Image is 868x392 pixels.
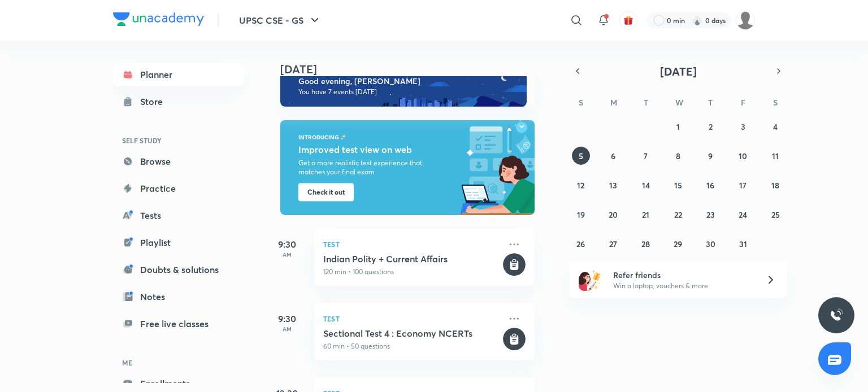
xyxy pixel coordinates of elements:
abbr: October 24, 2025 [739,209,747,220]
h5: 9:30 [264,312,310,325]
button: October 27, 2025 [604,235,622,253]
button: October 10, 2025 [734,147,752,165]
button: October 6, 2025 [604,147,622,165]
button: October 29, 2025 [669,235,687,253]
abbr: Tuesday [644,97,648,108]
abbr: October 30, 2025 [706,239,715,249]
a: Company Logo [113,12,204,29]
abbr: October 23, 2025 [706,209,715,220]
button: October 16, 2025 [701,176,719,194]
abbr: October 29, 2025 [674,239,682,249]
button: October 21, 2025 [637,205,655,223]
button: October 3, 2025 [734,117,752,135]
h6: Good evening, [PERSON_NAME] [298,76,517,86]
button: October 28, 2025 [637,235,655,253]
button: October 23, 2025 [701,205,719,223]
abbr: Thursday [708,97,713,108]
a: Practice [113,177,244,200]
img: ttu [830,309,843,322]
p: You have 7 events [DATE] [298,87,517,96]
button: avatar [619,11,637,29]
abbr: October 31, 2025 [739,239,747,249]
button: October 30, 2025 [701,235,719,253]
abbr: October 20, 2025 [609,209,618,220]
abbr: October 18, 2025 [771,180,779,191]
abbr: October 1, 2025 [676,121,680,132]
button: October 1, 2025 [669,117,687,135]
button: October 19, 2025 [572,205,590,223]
button: October 26, 2025 [572,235,590,253]
button: October 5, 2025 [572,147,590,165]
abbr: October 28, 2025 [641,239,650,249]
a: Planner [113,63,244,86]
abbr: Saturday [773,97,778,108]
h5: Improved test view on web [298,143,447,156]
a: Tests [113,204,244,227]
abbr: October 17, 2025 [739,180,747,191]
button: Check it out [298,183,354,201]
h5: Sectional Test 4 : Economy NCERTs [323,328,501,339]
span: [DATE] [660,64,697,79]
a: Notes [113,285,244,308]
abbr: October 12, 2025 [577,180,584,191]
a: Doubts & solutions [113,258,244,281]
p: AM [264,251,310,258]
h5: Indian Polity + Current Affairs [323,253,501,265]
button: October 18, 2025 [766,176,784,194]
button: October 13, 2025 [604,176,622,194]
abbr: October 9, 2025 [708,151,713,161]
abbr: October 5, 2025 [579,151,583,161]
button: October 22, 2025 [669,205,687,223]
abbr: October 25, 2025 [771,209,780,220]
abbr: October 16, 2025 [706,180,714,191]
p: Win a laptop, vouchers & more [613,281,752,291]
button: October 7, 2025 [637,147,655,165]
abbr: October 3, 2025 [741,121,745,132]
abbr: Friday [741,97,745,108]
abbr: October 21, 2025 [642,209,649,220]
abbr: October 7, 2025 [644,151,648,161]
button: October 11, 2025 [766,147,784,165]
p: Test [323,312,501,325]
abbr: October 2, 2025 [709,121,713,132]
button: October 20, 2025 [604,205,622,223]
abbr: October 8, 2025 [676,151,680,161]
p: 60 min • 50 questions [323,341,501,351]
abbr: Sunday [579,97,583,108]
abbr: October 26, 2025 [576,239,585,249]
abbr: October 10, 2025 [739,151,747,161]
img: feature [340,134,346,140]
p: AM [264,325,310,332]
img: streak [692,15,703,26]
abbr: October 14, 2025 [642,180,650,191]
button: October 9, 2025 [701,147,719,165]
h6: ME [113,353,244,372]
h6: SELF STUDY [113,131,244,150]
p: INTRODUCING [298,134,339,140]
button: [DATE] [585,63,771,79]
abbr: Monday [610,97,617,108]
abbr: October 11, 2025 [772,151,779,161]
p: 120 min • 100 questions [323,267,501,277]
div: Store [140,95,170,108]
h5: 9:30 [264,237,310,251]
img: avatar [623,15,633,25]
img: Company Logo [113,12,204,26]
a: Store [113,90,244,113]
abbr: October 4, 2025 [773,121,778,132]
button: October 15, 2025 [669,176,687,194]
img: evening [280,66,527,107]
button: October 24, 2025 [734,205,752,223]
button: October 31, 2025 [734,235,752,253]
abbr: October 13, 2025 [609,180,617,191]
button: October 4, 2025 [766,117,784,135]
button: UPSC CSE - GS [232,9,328,32]
img: referral [579,268,601,291]
button: October 17, 2025 [734,176,752,194]
button: October 12, 2025 [572,176,590,194]
button: October 2, 2025 [701,117,719,135]
button: October 14, 2025 [637,176,655,194]
abbr: October 6, 2025 [611,151,615,161]
a: Browse [113,150,244,173]
abbr: October 15, 2025 [674,180,682,191]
